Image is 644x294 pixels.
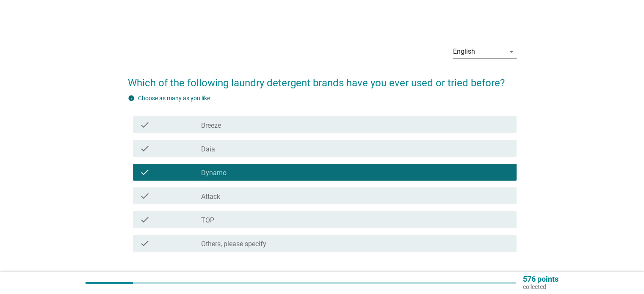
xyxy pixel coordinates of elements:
label: Daia [201,145,215,154]
i: arrow_drop_down [506,47,517,57]
i: info [128,95,135,102]
label: Choose as many as you like [138,95,210,102]
i: check [140,143,150,154]
label: TOP [201,216,214,225]
h2: Which of the following laundry detergent brands have you ever used or tried before? [128,67,517,91]
i: check [140,191,150,201]
label: Attack [201,192,220,201]
label: Breeze [201,121,221,130]
p: collected [523,283,558,291]
i: check [140,120,150,130]
i: check [140,238,150,248]
div: English [453,48,475,55]
i: check [140,167,150,177]
i: check [140,214,150,225]
label: Dynamo [201,169,227,177]
p: 576 points [523,275,558,283]
label: Others, please specify [201,240,266,248]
